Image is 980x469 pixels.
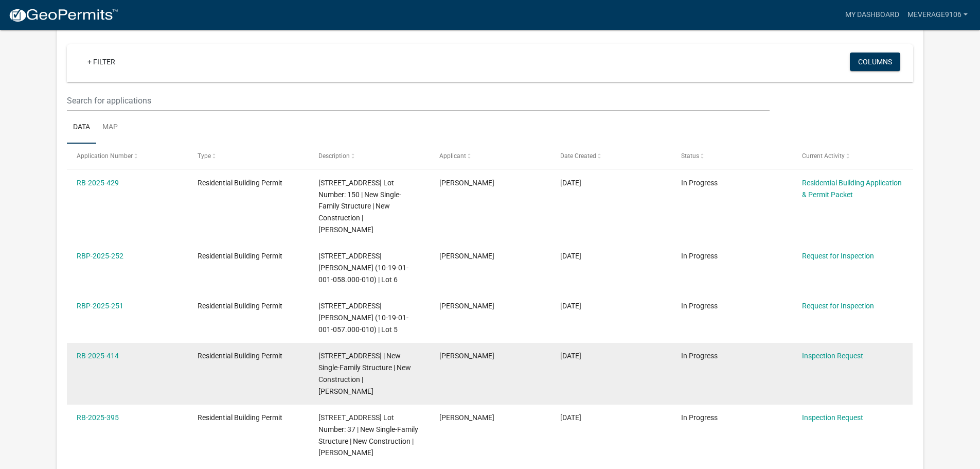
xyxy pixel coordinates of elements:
[198,152,211,160] span: Type
[318,152,350,160] span: Description
[77,179,119,187] a: RB-2025-429
[67,111,96,144] a: Data
[67,90,769,111] input: Search for applications
[802,252,874,260] a: Request for Inspection
[802,413,863,422] a: Inspection Request
[439,179,494,187] span: Marijane Everage
[802,179,902,199] a: Residential Building Application & Permit Packet
[802,152,845,160] span: Current Activity
[198,252,282,260] span: Residential Building Permit
[198,179,282,187] span: Residential Building Permit
[439,252,494,260] span: Marijane Everage
[198,352,282,360] span: Residential Building Permit
[77,302,123,310] a: RBP-2025-251
[439,152,466,160] span: Applicant
[318,302,408,334] span: 1234 Elizabeth Lane, Jeffersonville, IN 47130 (10-19-01-001-057.000-010) | Lot 5
[560,152,596,160] span: Date Created
[681,152,699,160] span: Status
[560,352,581,360] span: 05/16/2025
[550,144,671,168] datatable-header-cell: Date Created
[318,179,401,234] span: 7133 Independence Way, Charlestown IN 47111 Lot Number: 150 | New Single-Family Structure | New C...
[560,302,581,310] span: 07/01/2025
[96,111,124,144] a: Map
[903,5,972,25] a: MEverage9106
[198,413,282,422] span: Residential Building Permit
[850,53,900,71] button: Columns
[77,252,123,260] a: RBP-2025-252
[439,352,494,360] span: Marijane Everage
[681,302,718,310] span: In Progress
[309,144,430,168] datatable-header-cell: Description
[841,5,903,25] a: My Dashboard
[79,53,123,71] a: + Filter
[792,144,913,168] datatable-header-cell: Current Activity
[188,144,309,168] datatable-header-cell: Type
[439,302,494,310] span: Marijane Everage
[318,413,418,457] span: 8122 Farming Way, Charlestown, IN 47111 Lot Number: 37 | New Single-Family Structure | New Constr...
[77,352,119,360] a: RB-2025-414
[671,144,792,168] datatable-header-cell: Status
[560,179,581,187] span: 07/08/2025
[560,413,581,422] span: 03/24/2025
[681,179,718,187] span: In Progress
[318,352,411,395] span: 8123 FARMING WAY Lot Number: 54 | New Single-Family Structure | New Construction | Marijane Everage
[681,252,718,260] span: In Progress
[67,144,188,168] datatable-header-cell: Application Number
[430,144,550,168] datatable-header-cell: Applicant
[318,252,408,284] span: 1236 Elizabeth Lane, Jeffersonville, IN 47130 (10-19-01-001-058.000-010) | Lot 6
[802,352,863,360] a: Inspection Request
[77,413,119,422] a: RB-2025-395
[681,413,718,422] span: In Progress
[681,352,718,360] span: In Progress
[802,302,874,310] a: Request for Inspection
[439,413,494,422] span: Marijane Everage
[560,252,581,260] span: 07/01/2025
[77,152,133,160] span: Application Number
[198,302,282,310] span: Residential Building Permit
